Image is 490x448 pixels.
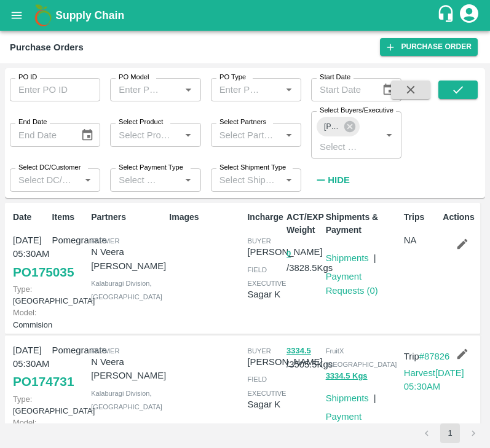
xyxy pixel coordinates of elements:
p: [PERSON_NAME] [247,245,322,259]
span: Type: [13,285,32,294]
p: Actions [443,211,477,224]
input: Start Date [311,78,372,101]
p: [GEOGRAPHIC_DATA] [13,393,47,417]
p: Pomegranate [52,344,87,357]
input: Select Buyers/Executive [315,138,362,154]
span: field executive [247,375,286,396]
div: account of current user [458,2,480,28]
p: / 3505.5 Kgs [286,344,321,372]
strong: Hide [328,175,349,185]
span: buyer [247,237,271,245]
p: Pomegranate [52,234,87,247]
input: End Date [10,123,71,146]
p: / 3828.5 Kgs [286,246,321,275]
nav: pagination navigation [415,423,485,443]
button: Open [281,82,297,98]
span: Type: [13,395,32,404]
button: Open [180,82,196,98]
button: open drawer [2,1,31,29]
span: Farmer [91,347,119,355]
div: customer-support [437,4,458,26]
p: Partners [91,211,164,224]
label: Select Payment Type [119,163,183,173]
button: Open [281,127,297,143]
span: [PERSON_NAME] [317,120,347,133]
div: | [369,246,376,265]
p: Trips [404,211,438,224]
p: Date [13,211,47,224]
span: Farmer [91,237,119,245]
p: N Veera [PERSON_NAME] [91,355,166,383]
a: Payment Requests (0) [326,272,378,295]
p: [GEOGRAPHIC_DATA] [13,283,47,307]
p: Sagar K [247,288,286,301]
label: PO Type [219,73,246,82]
p: Images [169,211,242,224]
label: Select Product [119,117,163,127]
button: Open [180,127,196,143]
button: 0 [286,247,291,261]
input: Enter PO Model [114,82,160,98]
p: Sagar K [247,398,286,411]
p: [PERSON_NAME] [247,355,322,369]
span: Model: [13,308,36,317]
div: | [369,387,376,405]
p: ACT/EXP Weight [286,211,321,237]
a: Shipments [326,393,369,403]
button: Open [180,172,196,188]
label: PO ID [18,73,37,82]
span: Kalaburagi Division , [GEOGRAPHIC_DATA] [91,280,162,301]
a: Purchase Order [380,38,478,56]
span: Model: [13,418,36,427]
label: Select Shipment Type [219,163,286,173]
span: FruitX [GEOGRAPHIC_DATA] [326,347,397,368]
input: Select Shipment Type [215,172,277,188]
input: Select Payment Type [114,172,160,188]
input: Select DC/Customer [14,172,76,188]
p: NA [404,234,438,247]
input: Select Product [114,127,176,143]
img: logo [31,3,55,28]
p: Incharge [247,211,282,224]
span: Kalaburagi Division , [GEOGRAPHIC_DATA] [91,390,162,411]
p: [DATE] 05:30AM [13,344,47,371]
a: PO174731 [13,371,74,393]
label: Select DC/Customer [18,163,81,173]
label: PO Model [119,73,149,82]
button: 3334.5 [286,344,311,358]
a: PO175035 [13,261,74,283]
div: Purchase Orders [10,39,84,55]
input: Select Partners [215,127,277,143]
p: Trip [404,350,464,363]
label: End Date [18,117,47,127]
a: Harvest[DATE] 05:30AM [404,368,464,391]
p: N Veera [PERSON_NAME] [91,245,166,273]
button: 3334.5 Kgs [326,369,368,383]
span: buyer [247,347,271,355]
label: Start Date [320,73,350,82]
b: Supply Chain [55,9,124,22]
button: Open [281,172,297,188]
a: Shipments [326,253,369,263]
button: page 1 [440,423,460,443]
p: Shipments & Payment [326,211,399,237]
input: Enter PO ID [10,78,100,101]
button: Choose date [76,124,99,147]
a: Supply Chain [55,7,437,24]
label: Select Partners [219,117,266,127]
p: Commision [13,307,47,330]
button: Hide [311,170,353,191]
button: Open [381,127,397,143]
input: Enter PO Type [215,82,261,98]
p: [DATE] 05:30AM [13,234,47,261]
span: field executive [247,266,286,287]
button: Choose date [377,78,400,101]
button: Open [80,172,96,188]
p: Items [52,211,87,224]
a: #87826 [419,352,450,361]
label: Select Buyers/Executive [320,106,393,116]
a: Payment Requests (1) [326,412,378,435]
div: [PERSON_NAME] [317,117,360,136]
p: Commision [13,417,47,440]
